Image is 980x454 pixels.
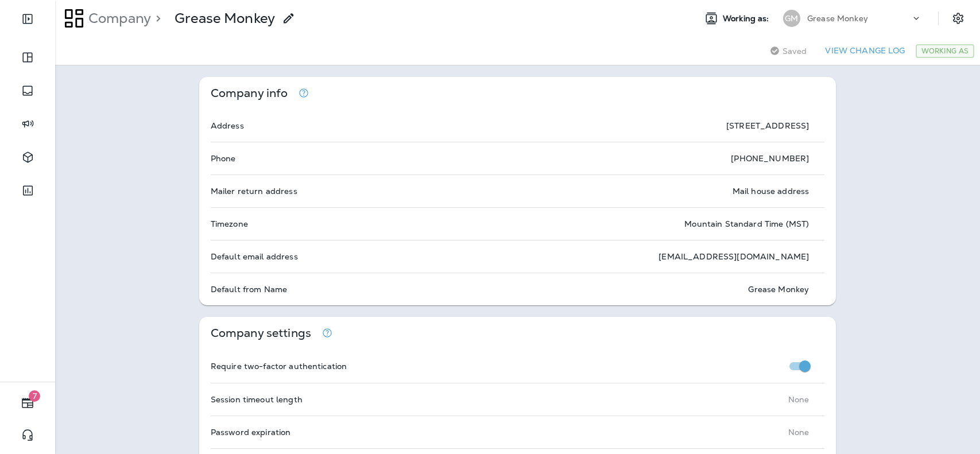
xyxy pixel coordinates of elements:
[788,428,809,437] p: None
[175,10,275,27] p: Grease Monkey
[916,44,974,58] div: Working As
[748,285,809,294] p: Grease Monkey
[211,362,347,371] p: Require two-factor authentication
[11,391,44,414] button: 7
[151,10,161,27] p: >
[684,219,809,228] p: Mountain Standard Time (MST)
[783,46,807,56] span: Saved
[211,328,311,338] p: Company settings
[731,154,809,163] p: [PHONE_NUMBER]
[788,395,809,404] p: None
[807,14,868,23] p: Grease Monkey
[811,214,832,234] button: Edit Timezone
[211,121,244,130] p: Address
[211,428,291,437] p: Password expiration
[811,148,832,169] button: Edit Phone
[811,279,832,300] button: Edit Default from Name
[29,390,40,402] span: 7
[811,389,832,410] button: Add Session timeout length
[811,246,832,267] button: Edit default email address
[211,187,297,196] p: Mailer return address
[211,88,288,98] p: Company info
[723,14,772,24] span: Working as:
[783,10,800,27] div: GM
[811,181,832,201] button: Edit mail return address
[733,187,809,196] p: Mail house address
[11,7,44,30] button: Expand Sidebar
[811,115,832,136] button: Edit Address
[726,121,809,130] p: [STREET_ADDRESS]
[820,42,909,60] button: View Change Log
[948,8,969,29] button: Settings
[211,285,287,294] p: Default from Name
[211,154,236,163] p: Phone
[211,395,303,404] p: Session timeout length
[211,219,248,228] p: Timezone
[211,252,298,261] p: Default email address
[811,422,832,443] button: Add Password expiration
[84,10,151,27] p: Company
[659,252,809,261] p: [EMAIL_ADDRESS][DOMAIN_NAME]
